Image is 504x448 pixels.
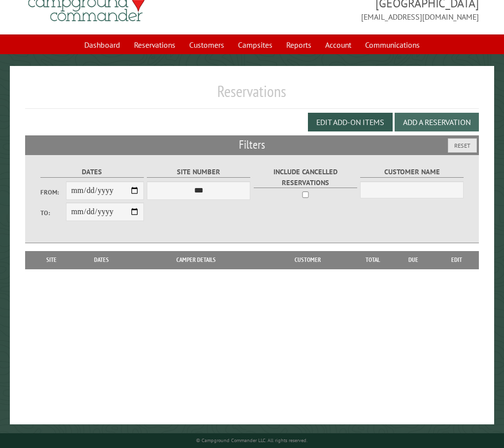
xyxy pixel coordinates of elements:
a: Communications [359,35,426,54]
a: Campsites [232,35,278,54]
th: Customer [262,251,353,269]
label: From: [40,188,66,197]
label: To: [40,208,66,218]
a: Reports [280,35,317,54]
small: © Campground Commander LLC. All rights reserved. [196,437,307,444]
a: Account [319,35,357,54]
button: Add a Reservation [395,113,479,131]
th: Site [30,251,73,269]
th: Edit [434,251,479,269]
th: Due [393,251,434,269]
label: Site Number [147,166,250,178]
label: Include Cancelled Reservations [254,166,357,188]
h2: Filters [25,135,479,154]
th: Camper Details [130,251,262,269]
th: Dates [73,251,130,269]
button: Edit Add-on Items [308,113,393,131]
label: Customer Name [360,166,464,178]
button: Reset [448,138,477,153]
a: Customers [183,35,230,54]
label: Dates [40,166,144,178]
a: Dashboard [78,35,126,54]
a: Reservations [128,35,181,54]
h1: Reservations [25,82,479,109]
th: Total [353,251,393,269]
